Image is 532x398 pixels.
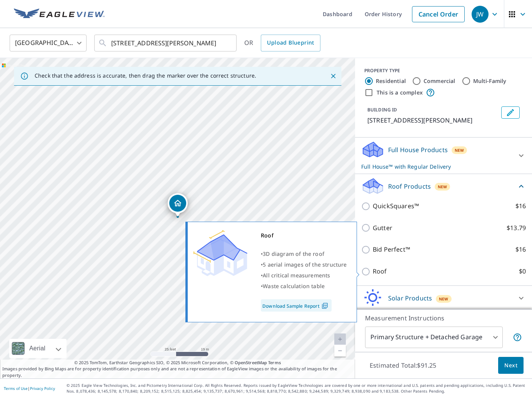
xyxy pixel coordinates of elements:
span: Next [504,361,517,370]
span: 3D diagram of the roof [263,250,324,257]
p: $0 [519,267,526,276]
div: Aerial [27,339,48,358]
a: Current Level 20, Zoom In Disabled [334,333,346,345]
p: [STREET_ADDRESS][PERSON_NAME] [367,116,498,125]
img: EV Logo [14,8,105,20]
div: PROPERTY TYPE [364,67,523,74]
div: JW [472,6,489,23]
a: OpenStreetMap [235,360,267,365]
p: $13.79 [507,223,526,233]
p: BUILDING ID [367,106,397,113]
label: Multi-Family [473,77,507,85]
span: Upload Blueprint [267,38,314,48]
div: Solar ProductsNew [361,289,526,307]
span: All critical measurements [263,272,330,279]
a: Terms of Use [4,386,28,391]
button: Next [498,357,524,374]
div: Roof [261,230,347,241]
div: OR [244,35,320,51]
p: $16 [515,201,526,211]
input: Search by address or latitude-longitude [111,32,221,54]
div: • [261,249,347,259]
div: [GEOGRAPHIC_DATA] [10,32,87,54]
p: © 2025 Eagle View Technologies, Inc. and Pictometry International Corp. All Rights Reserved. Repo... [67,383,528,394]
p: Estimated Total: $91.25 [364,357,442,374]
span: New [439,296,449,302]
p: Check that the address is accurate, then drag the marker over the correct structure. [35,72,256,79]
p: Roof Products [388,182,431,191]
p: Roof [373,267,387,276]
div: Roof ProductsNew [361,177,526,195]
p: Bid Perfect™ [373,245,410,254]
p: QuickSquares™ [373,201,419,211]
div: • [261,259,347,270]
img: Pdf Icon [320,302,330,309]
a: Upload Blueprint [261,35,320,51]
a: Cancel Order [412,6,465,22]
span: Waste calculation table [263,282,325,290]
div: Primary Structure + Detached Garage [365,327,503,348]
a: Current Level 20, Zoom Out [334,345,346,357]
div: • [261,270,347,281]
a: Download Sample Report [261,299,332,312]
p: Gutter [373,223,392,233]
span: Your report will include the primary structure and a detached garage if one exists. [513,333,522,342]
p: $16 [515,245,526,254]
label: Commercial [424,77,455,85]
button: Edit building 1 [501,106,520,119]
label: Residential [376,77,406,85]
p: Solar Products [388,294,432,303]
span: 5 aerial images of the structure [263,261,347,268]
p: Measurement Instructions [365,313,522,323]
div: Dropped pin, building 1, Residential property, 119 N Edwards Ave Wichita, KS 67203 [168,193,188,217]
p: Full House Products [388,145,448,154]
div: Full House ProductsNewFull House™ with Regular Delivery [361,141,526,171]
span: New [438,184,447,190]
span: New [455,147,464,153]
a: Terms [268,360,281,365]
div: Aerial [9,339,67,358]
label: This is a complex [377,89,423,96]
a: Privacy Policy [30,386,55,391]
p: | [4,386,55,391]
p: Full House™ with Regular Delivery [361,163,512,171]
button: Close [328,71,338,81]
span: © 2025 TomTom, Earthstar Geographics SIO, © 2025 Microsoft Corporation, © [74,360,281,366]
div: • [261,281,347,292]
img: Premium [193,230,247,276]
